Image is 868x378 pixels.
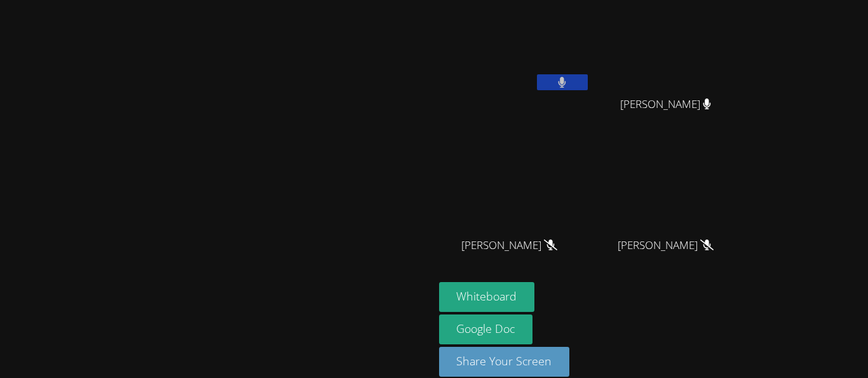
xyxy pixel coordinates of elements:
[439,347,570,377] button: Share Your Screen
[461,236,557,255] span: [PERSON_NAME]
[620,95,711,114] span: [PERSON_NAME]
[439,314,533,344] a: Google Doc
[618,236,714,255] span: [PERSON_NAME]
[439,282,535,312] button: Whiteboard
